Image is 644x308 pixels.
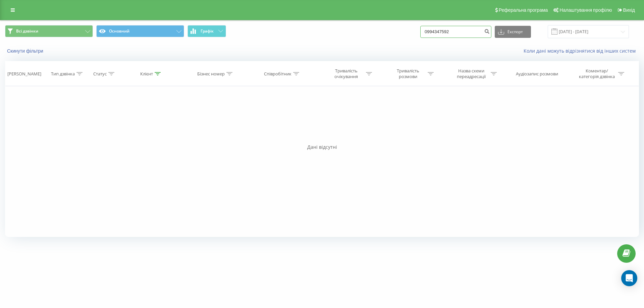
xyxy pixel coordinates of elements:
[420,26,491,38] input: Пошук за номером
[7,71,41,77] div: [PERSON_NAME]
[5,48,47,54] button: Скинути фільтри
[5,25,93,37] button: Всі дзвінки
[495,26,531,38] button: Експорт
[621,270,637,286] div: Open Intercom Messenger
[16,28,38,34] span: Всі дзвінки
[390,68,426,79] div: Тривалість розмови
[453,68,489,79] div: Назва схеми переадресації
[328,68,364,79] div: Тривалість очікування
[577,68,616,79] div: Коментар/категорія дзвінка
[96,25,184,37] button: Основний
[524,48,639,54] a: Коли дані можуть відрізнятися вiд інших систем
[499,7,548,13] span: Реферальна програма
[187,25,226,37] button: Графік
[197,71,225,77] div: Бізнес номер
[51,71,75,77] div: Тип дзвінка
[516,71,558,77] div: Аудіозапис розмови
[140,71,153,77] div: Клієнт
[264,71,291,77] div: Співробітник
[93,71,107,77] div: Статус
[559,7,612,13] span: Налаштування профілю
[201,29,214,34] span: Графік
[5,144,639,150] div: Дані відсутні
[623,7,635,13] span: Вихід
